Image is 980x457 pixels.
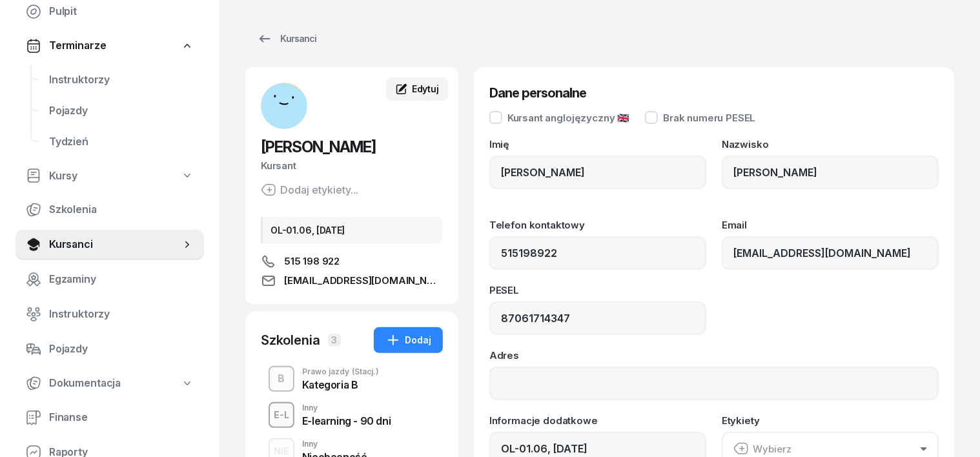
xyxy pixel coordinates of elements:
[49,306,194,323] span: Instruktorzy
[302,368,379,376] div: Prawo jazdy
[412,83,439,94] span: Edytuj
[261,157,443,174] div: Kursant
[49,236,181,253] span: Kursanci
[49,375,121,392] span: Dokumentacja
[49,3,194,20] span: Pulpit
[261,182,358,198] button: Dodaj etykiety...
[273,368,291,390] div: B
[269,402,294,428] button: E-L
[49,409,194,426] span: Finanse
[49,72,194,88] span: Instruktorzy
[15,299,204,330] a: Instruktorzy
[284,254,340,269] span: 515 198 922
[489,83,939,103] h3: Dane personalne
[261,361,443,397] button: BPrawo jazdy(Stacj.)Kategoria B
[49,201,194,218] span: Szkolenia
[328,334,341,347] span: 3
[15,369,204,398] a: Dokumentacja
[15,264,204,295] a: Egzaminy
[302,380,379,390] div: Kategoria B
[284,273,443,289] span: [EMAIL_ADDRESS][DOMAIN_NAME]
[49,37,106,54] span: Terminarze
[269,366,294,392] button: B
[15,161,204,191] a: Kursy
[261,254,443,269] a: 515 198 922
[39,127,204,157] a: Tydzień
[15,334,204,365] a: Pojazdy
[663,113,755,123] div: Brak numeru PESEL
[374,327,443,353] button: Dodaj
[39,65,204,96] a: Instruktorzy
[15,31,204,61] a: Terminarze
[352,368,379,376] span: (Stacj.)
[261,273,443,289] a: [EMAIL_ADDRESS][DOMAIN_NAME]
[269,407,294,423] div: E-L
[49,168,77,185] span: Kursy
[302,440,367,448] div: Inny
[302,416,391,426] div: E-learning - 90 dni
[49,341,194,358] span: Pojazdy
[15,194,204,225] a: Szkolenia
[261,137,376,156] span: [PERSON_NAME]
[261,217,443,243] div: OL-01.06, [DATE]
[15,402,204,433] a: Finanse
[39,96,204,127] a: Pojazdy
[245,26,328,52] a: Kursanci
[49,103,194,119] span: Pojazdy
[15,229,204,260] a: Kursanci
[261,397,443,433] button: E-LInnyE-learning - 90 dni
[257,31,316,46] div: Kursanci
[507,113,629,123] div: Kursant anglojęzyczny 🇬🇧
[49,134,194,150] span: Tydzień
[386,77,448,101] a: Edytuj
[302,404,391,412] div: Inny
[49,271,194,288] span: Egzaminy
[385,332,431,348] div: Dodaj
[261,331,320,349] div: Szkolenia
